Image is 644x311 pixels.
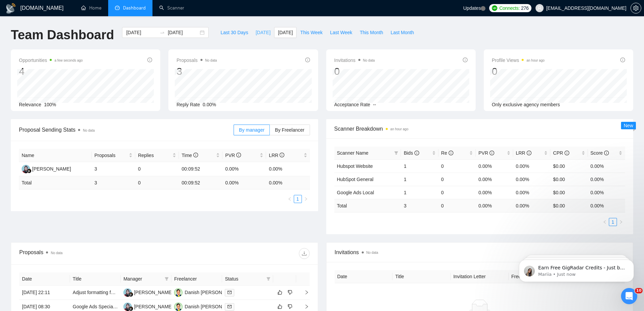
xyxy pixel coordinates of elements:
th: Title [70,272,121,286]
span: Re [441,150,453,156]
span: LRR [269,153,284,158]
span: No data [51,251,63,255]
td: Adjust formatting for a Hubspot landing page [70,286,121,300]
span: By Freelancer [275,127,304,133]
td: Total [19,176,92,190]
li: 1 [609,218,617,226]
span: info-circle [305,58,310,62]
span: This Month [360,29,383,36]
td: 1 [401,186,438,199]
img: gigradar-bm.png [27,169,31,173]
span: New [624,123,633,128]
a: NS[PERSON_NAME] [22,166,71,171]
th: Manager [121,272,171,286]
iframe: Intercom live chat [621,288,637,304]
div: Danish [PERSON_NAME] [185,303,240,310]
span: download [299,251,309,256]
a: 1 [294,195,302,203]
span: Score [591,150,609,156]
span: Invitations [335,248,625,257]
span: Dashboard [123,5,146,11]
span: right [299,304,309,309]
td: 0.00 % [476,199,513,212]
img: DW [174,288,183,297]
span: Invitations [334,56,375,64]
td: 3 [92,162,135,176]
a: homeHome [81,5,101,11]
span: filter [265,274,272,284]
a: 1 [609,218,617,226]
img: DW [174,303,183,311]
a: HubSpot General [337,177,374,182]
td: 0 [438,199,476,212]
th: Freelancer [171,272,222,286]
li: Previous Page [286,195,294,203]
span: filter [266,277,270,281]
span: filter [394,151,398,155]
span: Proposals [176,56,217,64]
span: mail [228,305,232,309]
th: Proposals [92,149,135,162]
span: dislike [288,304,292,309]
a: Google Ads Local [337,190,374,195]
img: gigradar-bm.png [128,292,133,297]
span: 276 [521,4,528,12]
input: End date [168,29,198,36]
td: $0.00 [550,186,588,199]
th: Replies [135,149,179,162]
td: 0.00% [476,186,513,199]
td: 0 [135,162,179,176]
div: Danish [PERSON_NAME] [185,289,240,296]
time: a few seconds ago [54,59,82,62]
td: Total [334,199,401,212]
button: like [276,303,284,311]
td: 0.00% [513,186,550,199]
a: searchScanner [159,5,184,11]
td: 0 [135,176,179,190]
span: PVR [225,153,241,158]
span: 10 [635,288,643,293]
h1: Team Dashboard [11,27,114,43]
button: dislike [286,288,294,296]
td: 0.00 % [222,176,266,190]
button: This Week [296,27,326,38]
a: Google Ads Specialist for Local Service Businesses (Ongoing Work) [73,304,215,309]
div: 0 [334,65,375,78]
td: 0.00% [476,173,513,186]
span: Proposal Sending Stats [19,126,234,134]
button: like [276,288,284,296]
span: No data [363,59,375,62]
td: 1 [401,173,438,186]
th: Name [19,149,92,162]
span: By manager [239,127,264,133]
span: mail [228,290,232,294]
span: right [299,290,309,295]
td: 00:09:52 [179,162,222,176]
img: NS [22,165,30,173]
span: info-circle [620,58,625,62]
button: Last Week [326,27,356,38]
button: setting [630,3,641,14]
span: swap-right [160,30,165,35]
span: setting [631,5,641,11]
span: Connects: [499,4,520,12]
span: -- [373,102,376,107]
span: Last Month [390,29,414,36]
td: $0.00 [550,159,588,173]
span: [DATE] [256,29,270,36]
button: left [601,218,609,226]
td: 0.00% [588,173,625,186]
a: DWDanish [PERSON_NAME] [174,304,240,309]
button: right [302,195,310,203]
span: filter [165,277,169,281]
span: 0.00% [203,102,216,107]
span: 100% [44,102,56,107]
td: $0.00 [550,173,588,186]
span: left [603,220,607,224]
a: Hubspot Website [337,163,373,169]
button: left [286,195,294,203]
span: Profile Views [492,56,545,64]
li: 1 [294,195,302,203]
